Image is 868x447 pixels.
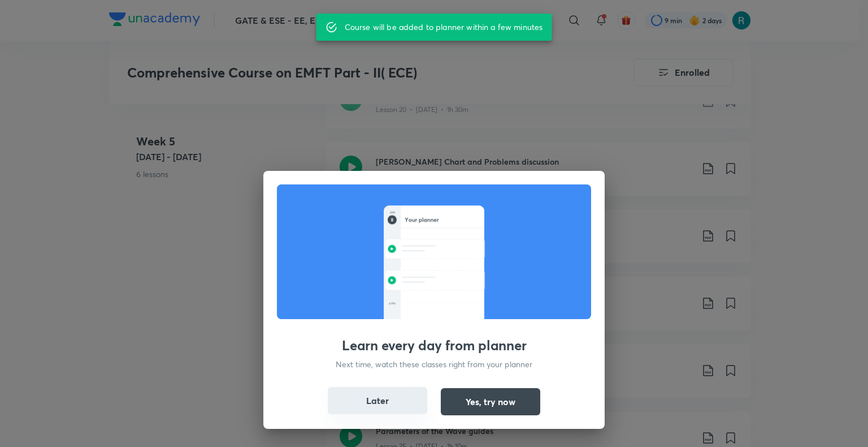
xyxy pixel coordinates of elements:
button: Yes, try now [441,388,540,415]
g: 4 PM [389,303,395,305]
g: Your planner [405,218,439,223]
g: 5:00 [388,270,396,273]
g: PM [390,244,393,246]
h3: Learn every day from planner [342,337,527,354]
g: PM [390,276,393,278]
p: Next time, watch these classes right from your planner [336,358,532,370]
div: Course will be added to planner within a few minutes [345,17,543,37]
button: Later [328,387,427,414]
g: 8 [391,218,393,222]
g: 5:00 [388,238,396,241]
